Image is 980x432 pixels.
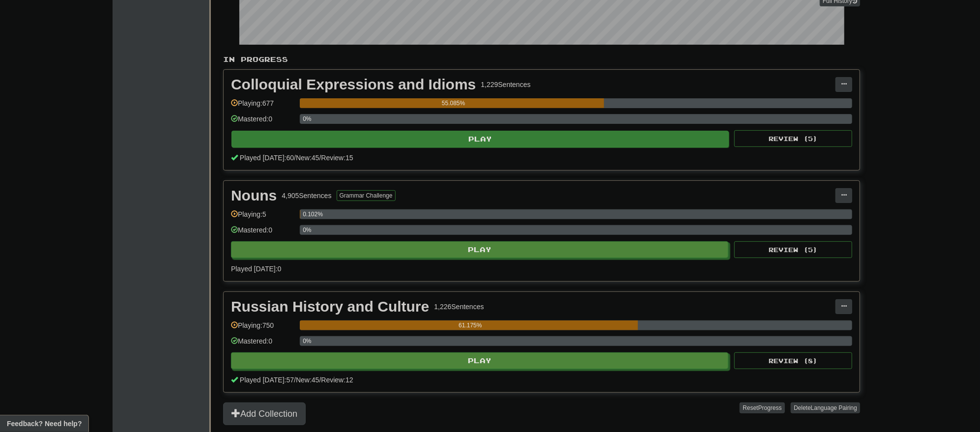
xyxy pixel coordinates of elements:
[231,265,281,273] span: Played [DATE]: 0
[231,320,295,337] div: Playing: 750
[231,225,295,241] div: Mastered: 0
[319,376,321,384] span: /
[321,376,353,384] span: Review: 12
[7,419,82,429] span: Open feedback widget
[231,188,277,203] div: Nouns
[740,403,784,413] button: ResetProgress
[282,191,331,201] div: 4,905 Sentences
[811,404,857,411] span: Language Pairing
[434,302,484,312] div: 1,226 Sentences
[223,55,860,64] p: In Progress
[296,154,319,162] span: New: 45
[231,209,295,226] div: Playing: 5
[231,131,729,147] button: Play
[231,114,295,130] div: Mastered: 0
[303,98,604,108] div: 55.085%
[294,376,296,384] span: /
[321,154,353,162] span: Review: 15
[231,241,728,258] button: Play
[231,352,728,369] button: Play
[223,403,306,425] button: Add Collection
[337,190,396,201] button: Grammar Challenge
[734,130,852,147] button: Review (5)
[758,404,782,411] span: Progress
[319,154,321,162] span: /
[231,336,295,352] div: Mastered: 0
[734,352,852,369] button: Review (8)
[296,376,319,384] span: New: 45
[231,77,476,92] div: Colloquial Expressions and Idioms
[294,154,296,162] span: /
[303,320,637,330] div: 61.175%
[231,299,429,314] div: Russian History and Culture
[791,403,860,413] button: DeleteLanguage Pairing
[240,154,294,162] span: Played [DATE]: 60
[734,241,852,258] button: Review (5)
[481,80,530,89] div: 1,229 Sentences
[240,376,294,384] span: Played [DATE]: 57
[231,98,295,115] div: Playing: 677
